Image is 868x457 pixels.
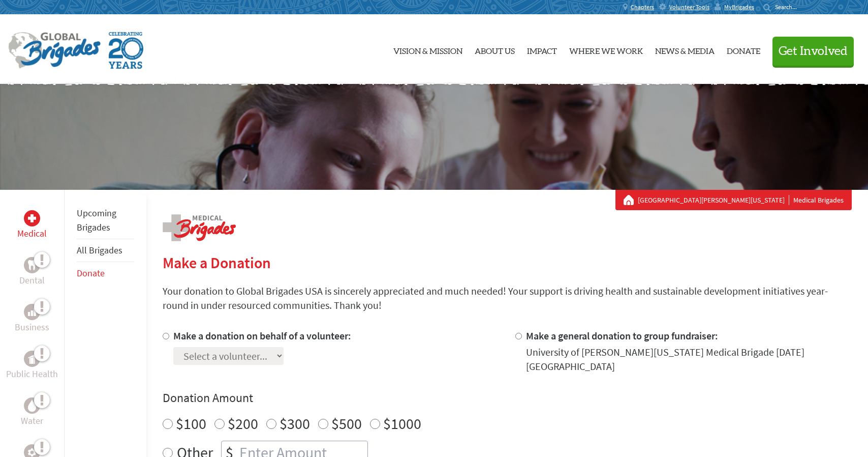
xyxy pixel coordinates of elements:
h2: Make a Donation [163,253,852,272]
img: Water [28,399,36,411]
p: Business [15,320,49,334]
a: Donate [77,267,105,279]
img: Engineering [28,448,36,456]
a: BusinessBusiness [15,304,49,334]
a: Impact [527,23,557,76]
div: Dental [24,257,40,273]
p: Dental [19,273,45,288]
label: $300 [280,414,310,433]
a: Upcoming Brigades [77,207,116,233]
a: [GEOGRAPHIC_DATA][PERSON_NAME][US_STATE] [638,195,789,205]
div: Medical [24,210,40,226]
img: Global Brigades Logo [8,32,101,69]
a: DentalDental [19,257,45,288]
img: Global Brigades Celebrating 20 Years [109,32,143,69]
a: MedicalMedical [17,210,47,241]
a: About Us [475,23,515,76]
img: Medical [28,214,36,222]
img: Dental [28,260,36,270]
a: Donate [727,23,760,76]
label: Make a general donation to group fundraiser: [526,329,718,342]
p: Water [21,414,43,428]
li: Upcoming Brigades [77,202,134,239]
label: $1000 [383,414,421,433]
img: Business [28,308,36,316]
label: $200 [228,414,258,433]
a: WaterWater [21,397,43,428]
input: Search... [775,3,804,11]
button: Get Involved [772,37,854,66]
a: News & Media [655,23,715,76]
li: Donate [77,262,134,284]
h4: Donation Amount [163,390,852,406]
a: Vision & Mission [393,23,462,76]
p: Medical [17,226,47,241]
a: All Brigades [77,244,122,256]
p: Your donation to Global Brigades USA is sincerely appreciated and much needed! Your support is dr... [163,284,852,312]
label: Make a donation on behalf of a volunteer: [173,329,351,342]
li: All Brigades [77,239,134,262]
a: Public HealthPublic Health [6,351,58,381]
div: University of [PERSON_NAME][US_STATE] Medical Brigade [DATE] [GEOGRAPHIC_DATA] [526,345,852,374]
span: Volunteer Tools [669,3,709,11]
img: Public Health [28,354,36,364]
a: Where We Work [569,23,643,76]
div: Business [24,304,40,320]
label: $500 [331,414,362,433]
p: Public Health [6,367,58,381]
span: Chapters [631,3,654,11]
label: $100 [176,414,206,433]
div: Public Health [24,351,40,367]
img: logo-medical.png [163,214,236,241]
span: Get Involved [779,45,848,58]
span: MyBrigades [724,3,754,11]
div: Medical Brigades [624,195,844,205]
div: Water [24,397,40,414]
